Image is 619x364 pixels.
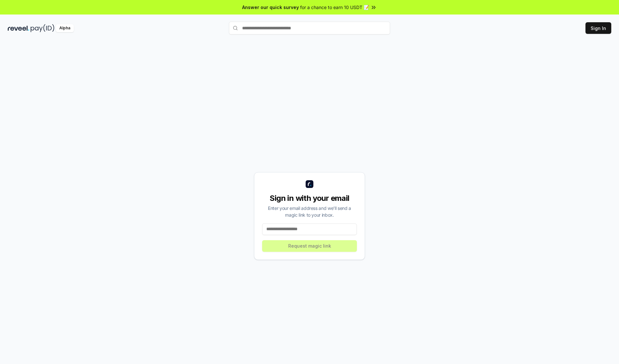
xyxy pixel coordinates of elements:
div: Alpha [56,24,74,32]
img: pay_id [31,24,54,32]
img: logo_small [306,180,313,188]
img: reveel_dark [8,24,29,32]
span: Answer our quick survey [242,4,299,11]
div: Sign in with your email [262,193,357,203]
div: Enter your email address and we’ll send a magic link to your inbox. [262,205,357,218]
span: for a chance to earn 10 USDT 📝 [300,4,369,11]
button: Sign In [585,22,611,34]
